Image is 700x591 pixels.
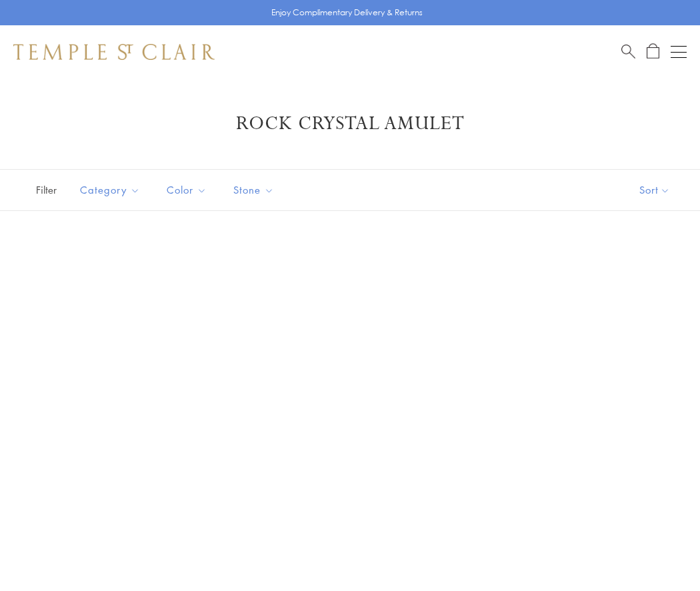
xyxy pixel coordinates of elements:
[73,182,150,198] span: Category
[609,170,700,210] button: Show sort by
[227,182,284,198] span: Stone
[621,43,635,60] a: Search
[160,182,217,198] span: Color
[223,175,284,205] button: Stone
[33,112,667,136] h1: Rock Crystal Amulet
[271,6,423,19] p: Enjoy Complimentary Delivery & Returns
[157,175,217,205] button: Color
[70,175,150,205] button: Category
[13,44,215,60] img: Temple St. Clair
[647,43,659,60] a: Open Shopping Bag
[671,44,687,60] button: Open navigation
